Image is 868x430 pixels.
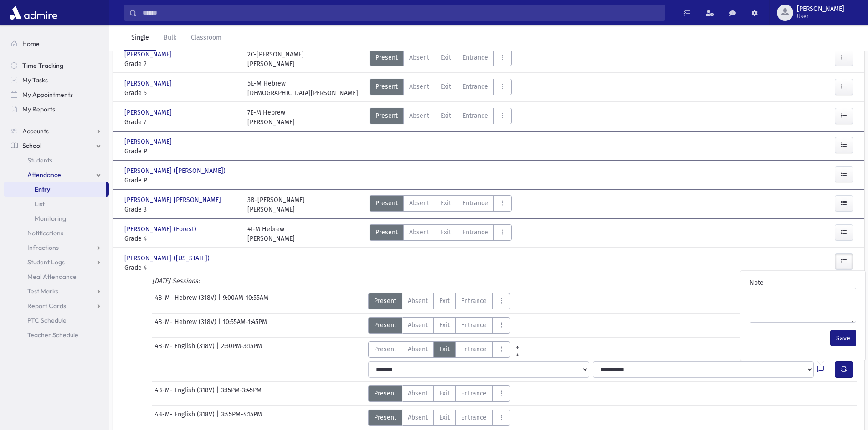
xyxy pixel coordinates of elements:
span: 3:15PM-3:45PM [221,385,262,402]
span: Absent [408,389,428,398]
a: Time Tracking [4,58,109,73]
span: Test Marks [27,287,58,295]
span: Absent [409,111,429,121]
div: AttTypes [368,410,510,426]
span: Absent [408,413,428,422]
span: 4B-M- English (318V) [155,410,216,426]
span: Entrance [462,198,488,208]
span: Report Cards [27,302,66,310]
span: My Appointments [22,91,73,99]
span: Grade 2 [124,59,238,69]
span: Exit [439,344,450,354]
input: Search [137,5,665,21]
a: My Appointments [4,87,109,102]
a: Meal Attendance [4,269,109,284]
span: Absent [409,82,429,91]
span: | [216,341,221,358]
span: School [22,142,41,150]
span: Present [375,111,398,121]
div: AttTypes [368,317,510,334]
a: All Prior [510,341,524,349]
span: Entrance [462,82,488,91]
span: | [216,410,221,426]
a: Accounts [4,124,109,138]
span: Entrance [462,228,488,237]
span: 3:45PM-4:15PM [221,410,262,426]
span: Teacher Schedule [27,331,78,339]
div: 7E-M Hebrew [PERSON_NAME] [247,108,295,127]
a: PTC Schedule [4,313,109,328]
span: Entrance [462,111,488,121]
span: Entry [35,185,50,193]
div: AttTypes [368,385,510,402]
div: AttTypes [370,79,512,98]
a: Monitoring [4,211,109,226]
span: Absent [408,320,428,330]
span: Absent [409,228,429,237]
span: My Reports [22,105,55,113]
span: Students [27,156,52,164]
a: School [4,138,109,153]
span: Home [22,40,40,48]
i: [DATE] Sessions: [152,277,200,285]
span: 9:00AM-10:55AM [223,293,268,309]
a: Teacher Schedule [4,328,109,342]
img: AdmirePro [7,4,60,22]
span: Present [374,296,396,306]
a: Notifications [4,226,109,240]
a: Home [4,36,109,51]
a: Single [124,25,156,51]
span: Present [374,389,396,398]
span: | [216,385,221,402]
span: Grade 5 [124,88,238,98]
span: | [218,317,223,334]
a: Student Logs [4,255,109,269]
span: 10:55AM-1:45PM [223,317,267,334]
span: Present [375,228,398,237]
span: Grade 3 [124,205,238,214]
div: AttTypes [368,293,510,309]
span: [PERSON_NAME] [124,137,174,147]
span: | [218,293,223,309]
span: Infractions [27,243,59,252]
span: Absent [408,296,428,306]
span: Exit [441,198,451,208]
div: 2C-[PERSON_NAME] [PERSON_NAME] [247,50,304,69]
span: Entrance [462,53,488,62]
span: 4B-M- English (318V) [155,385,216,402]
span: [PERSON_NAME] [124,79,174,88]
span: [PERSON_NAME] [797,5,844,13]
span: Exit [439,389,450,398]
div: AttTypes [370,50,512,69]
a: Attendance [4,167,109,182]
span: [PERSON_NAME] ([PERSON_NAME]) [124,166,227,176]
span: [PERSON_NAME] [124,50,174,59]
span: Monitoring [35,214,66,223]
span: [PERSON_NAME] (Forest) [124,224,198,234]
div: AttTypes [370,108,512,127]
span: Absent [409,53,429,62]
a: My Tasks [4,73,109,87]
span: List [35,200,45,208]
span: Entrance [461,389,487,398]
div: AttTypes [370,195,512,214]
label: Note [750,278,764,288]
span: Grade 4 [124,234,238,243]
span: Meal Attendance [27,273,77,281]
div: 5E-M Hebrew [DEMOGRAPHIC_DATA][PERSON_NAME] [247,79,358,98]
span: Present [375,198,398,208]
span: Student Logs [27,258,65,266]
span: User [797,13,844,20]
span: Accounts [22,127,49,135]
div: AttTypes [368,341,524,358]
a: Test Marks [4,284,109,298]
a: My Reports [4,102,109,116]
span: Grade 7 [124,117,238,127]
span: [PERSON_NAME] ([US_STATE]) [124,253,211,263]
span: Present [374,320,396,330]
span: 4B-M- Hebrew (318V) [155,293,218,309]
span: Attendance [27,171,61,179]
span: Absent [409,198,429,208]
span: PTC Schedule [27,316,67,324]
div: 3B-[PERSON_NAME] [PERSON_NAME] [247,195,305,214]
